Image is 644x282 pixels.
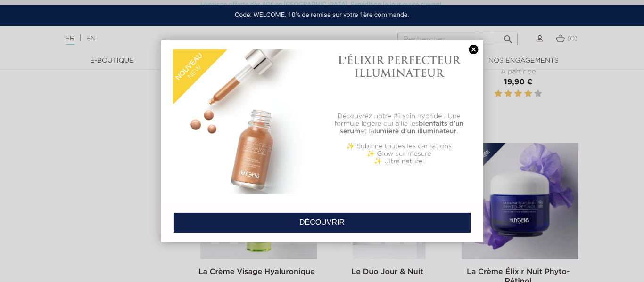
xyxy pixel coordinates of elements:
p: Découvrez notre #1 soin hybride ! Une formule légère qui allie les et la . [327,113,471,135]
p: ✨ Glow sur mesure [327,150,471,158]
p: ✨ Ultra naturel [327,158,471,165]
b: bienfaits d'un sérum [340,121,463,135]
p: ✨ Sublime toutes les carnations [327,143,471,150]
a: DÉCOUVRIR [173,212,471,233]
h1: L'ÉLIXIR PERFECTEUR ILLUMINATEUR [327,54,471,79]
b: lumière d'un illuminateur [374,128,457,135]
